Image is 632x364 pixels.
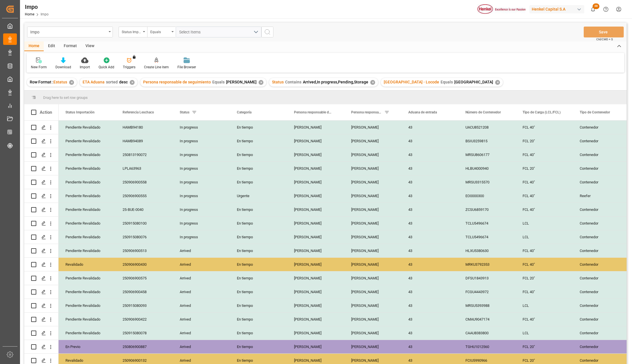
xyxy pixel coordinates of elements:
div: En tiempo [230,299,287,312]
div: Impo [25,3,49,11]
div: 250906900422 [116,313,173,326]
div: 250906900513 [116,244,173,257]
div: Arrived [173,326,230,340]
div: Press SPACE to select this row. [24,175,59,189]
div: ✕ [495,80,500,85]
div: Pendiente Revalidado [65,148,109,161]
div: 250906900458 [116,285,173,299]
div: 250813190072 [116,148,173,161]
div: ✕ [259,80,263,85]
div: [PERSON_NAME] [344,121,401,134]
div: BSIU3259815 [459,134,516,148]
div: Arrived [173,285,230,299]
div: In progress [173,134,230,148]
div: Contenedor [573,244,630,257]
div: En tiempo [230,230,287,244]
div: En tiempo [230,313,287,326]
div: Pendiente Revalidado [65,231,109,244]
div: Pendiente Revalidado [65,121,109,134]
div: Press SPACE to select this row. [24,162,59,175]
div: Pendiente Revalidado [65,299,109,312]
div: [PERSON_NAME] [344,175,401,189]
div: UACU8521208 [459,121,516,134]
div: DFSU1843913 [459,271,516,285]
div: En Previo [65,340,109,353]
div: Format [59,41,81,51]
div: [PERSON_NAME] [344,148,401,161]
div: Quick Add [99,65,114,70]
div: MRSU3315570 [459,175,516,189]
span: [PERSON_NAME] [226,80,257,84]
span: 38 [593,3,599,9]
button: search button [261,27,273,37]
button: Henkel Capital S.A [529,4,587,15]
img: Henkel%20logo.jpg_1689854090.jpg [477,4,525,14]
div: Contenedor [573,162,630,175]
div: Press SPACE to select this row. [24,285,59,299]
div: 43 [401,162,459,175]
div: Pendiente Revalidado [65,313,109,326]
div: 250915080078 [116,326,173,340]
span: [GEOGRAPHIC_DATA] [454,80,493,84]
div: Pendiente Revalidado [65,217,109,230]
div: Arrived [173,258,230,271]
div: ✕ [370,80,375,85]
div: LCL [516,326,573,340]
span: Equals [441,80,453,84]
div: FCL 40" [516,148,573,161]
div: Arrived [173,271,230,285]
div: Action [40,110,52,115]
span: Aduana de entrada [408,110,437,114]
div: Pendiente Revalidado [65,285,109,299]
span: Tipo de Carga (LCL/FCL) [523,110,561,114]
div: HAMB94180 [116,121,173,134]
div: Pendiente Revalidado [65,272,109,285]
span: ETA Aduana [83,80,105,84]
div: Press SPACE to select this row. [24,217,59,230]
div: Arrived [173,244,230,257]
div: Pendiente Revalidado [65,327,109,340]
div: In progress [173,189,230,203]
span: Estatus [53,80,67,84]
div: Urgente [230,189,287,203]
div: Contenedor [573,285,630,299]
div: [PERSON_NAME] [344,162,401,175]
span: Drag here to set row groups [43,95,88,100]
span: Select Items [179,30,203,34]
div: FCL 40" [516,189,573,203]
div: TGHU1012560 [459,340,516,353]
div: Press SPACE to select this row. [24,230,59,244]
span: Persona responsable de la importacion [294,110,332,114]
div: New Form [31,65,47,70]
div: FCL 20" [516,134,573,148]
div: Revalidado [65,258,109,271]
div: 43 [401,121,459,134]
div: Contenedor [573,203,630,216]
div: Contenedor [573,271,630,285]
span: Persona responsable de seguimiento [351,110,382,114]
div: 250906900558 [116,175,173,189]
div: En tiempo [230,217,287,230]
div: Pendiente Revalidado [65,189,109,203]
div: Contenedor [573,175,630,189]
div: FCL 40" [516,175,573,189]
div: In progress [173,175,230,189]
div: 43 [401,258,459,271]
div: Pendiente Revalidado [65,176,109,189]
button: Help Center [599,3,612,16]
div: [PERSON_NAME] [287,244,344,257]
div: En tiempo [230,285,287,299]
div: En tiempo [230,340,287,353]
div: FCL 40" [516,258,573,271]
div: In progress [173,203,230,216]
div: TCLU5496674 [459,230,516,244]
div: In progress [173,148,230,161]
div: 250906900430 [116,258,173,271]
div: Press SPACE to select this row. [24,313,59,326]
span: Equals [212,80,225,84]
button: open menu [176,27,261,37]
button: show 38 new notifications [587,3,599,16]
div: En tiempo [230,244,287,257]
div: 43 [401,217,459,230]
div: FCL 20" [516,162,573,175]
